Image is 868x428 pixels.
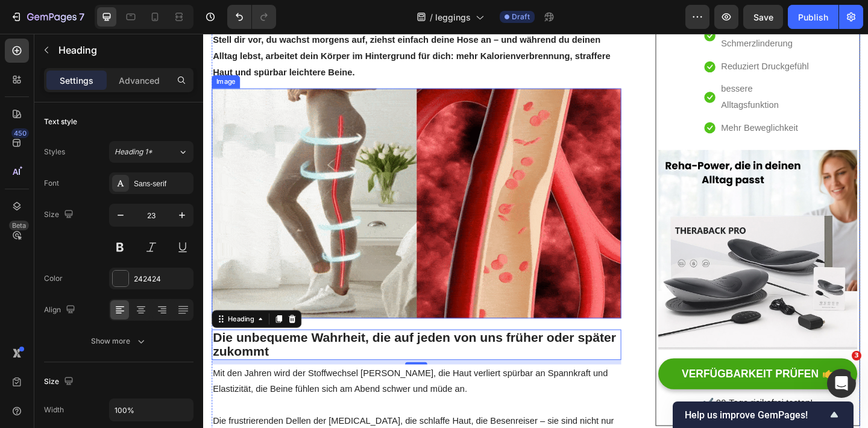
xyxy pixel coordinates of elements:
div: Heading [24,305,57,316]
input: Auto [110,399,193,421]
a: Image Title [495,127,711,343]
p: Heading [58,43,189,57]
span: Draft [512,11,530,22]
div: Size [44,207,76,223]
div: Beta [9,221,29,230]
button: Heading 1* [109,141,193,163]
p: Reduziert Druckgefühl [563,27,658,45]
div: Align [44,302,78,318]
div: Styles [44,146,65,157]
strong: Die unbequeme Wahrheit, die auf jeden von uns früher oder später zukommt [10,323,449,353]
div: Sans-serif [134,178,190,189]
p: Mehr Beweglichkeit [563,94,647,112]
button: Save [743,5,783,29]
span: / [430,11,433,24]
p: Mit den Jahren wird der Stoffwechsel [PERSON_NAME], die Haut verliert spürbar an Spannkraft und E... [10,361,453,396]
span: leggings [435,11,471,24]
button: 7 [5,5,90,29]
p: ✔️ 90-Tage risikofrei testen! [496,393,710,411]
div: Width [44,404,64,415]
iframe: Design area [203,34,868,428]
div: Undo/Redo [227,5,276,29]
p: bessere Alltagsfunktion [563,52,659,87]
p: Settings [60,74,93,87]
span: Help us improve GemPages! [685,409,827,421]
div: Color [44,273,63,284]
p: 7 [79,10,84,24]
div: Font [44,178,59,189]
div: 242424 [134,274,190,285]
div: 450 [11,128,29,138]
p: VERFÜGBARKEIT PRÜFEN [520,363,669,378]
a: Image Title [9,60,454,310]
div: Publish [798,11,828,24]
p: Advanced [119,74,160,87]
div: Image [11,47,37,58]
div: Size [44,374,76,390]
span: Save [753,12,773,22]
button: Publish [788,5,838,29]
img: Alt Image [9,60,454,310]
iframe: Intercom live chat [827,369,856,398]
button: Show more [44,330,193,352]
span: 3 [852,351,861,360]
div: Show more [91,335,147,347]
a: VERFÜGBARKEIT PRÜFEN [495,353,711,388]
div: Text style [44,116,77,127]
button: Show survey - Help us improve GemPages! [685,408,841,422]
span: Heading 1* [115,146,153,157]
img: Alt Image [495,127,711,343]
